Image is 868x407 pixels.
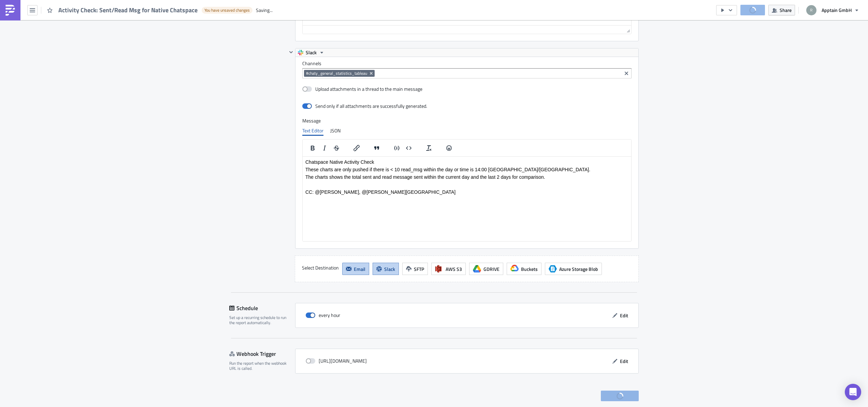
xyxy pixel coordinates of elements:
button: Clear formatting [423,143,435,153]
button: Insert/edit link [351,143,362,153]
button: Remove Tag [368,70,375,77]
button: AWS S3 [431,263,466,275]
button: Italic [319,143,330,153]
button: Azure Storage BlobAzure Storage Blob [545,263,602,275]
button: Hide content [287,48,295,56]
span: AWS S3 [446,265,462,273]
button: Insert code line [391,143,403,153]
button: Emojis [443,143,455,153]
div: Set up a recurring schedule to run the report automatically. [229,315,291,325]
img: Avatar [806,4,817,16]
div: Open Intercom Messenger [845,384,861,400]
span: Azure Storage Blob [559,265,598,273]
button: Slack [295,48,327,57]
span: #chaty_general_statistics_tableau [306,71,367,76]
div: every hour [306,310,340,320]
button: GDRIVE [469,263,503,275]
div: Run the report when the webhook URL is called. [229,361,291,371]
button: Strikethrough [331,143,342,153]
span: Activity Check: Sent/Read Msg for Native Chatspace [58,6,198,14]
button: Bold [307,143,318,153]
div: Send only if all attachments are successfully generated. [315,103,427,109]
button: Clear selected items [622,69,631,77]
button: Email [342,263,369,275]
span: Edit [620,358,628,365]
div: Text Editor [302,126,323,136]
span: Buckets [521,265,538,273]
div: Resize [624,26,631,34]
button: SFTP [402,263,428,275]
img: PushMetrics [5,5,16,16]
button: Edit [609,356,632,366]
span: Apptain GmbH [822,6,852,14]
p: These charts are only pushed if there is < 10 read_msg within the day or time is 14:00 [GEOGRAPHI... [3,3,326,8]
button: Share [768,5,795,15]
span: Slack [306,48,317,57]
button: Slack [373,263,399,275]
iframe: Rich Text Area [303,157,631,241]
button: Apptain GmbH [802,3,863,18]
label: Channels [302,60,632,67]
label: Upload attachments in a thread to the main message [302,86,422,92]
label: Select Destination [302,263,339,273]
img: tableau_4 [3,25,29,31]
img: tableau_2 [3,18,29,23]
span: Slack [384,265,395,273]
button: Buckets [507,263,541,275]
span: Azure Storage Blob [549,265,557,273]
span: GDRIVE [483,265,500,273]
label: Message [302,118,632,124]
span: Share [780,6,792,14]
span: Saving... [256,7,273,13]
p: The charts shows the total sent and read message sent within the current day and the last 2 days ... [3,10,326,16]
span: Edit [620,312,628,319]
button: Insert code block [403,143,415,153]
div: Webhook Trigger [229,349,295,359]
button: Edit [609,310,632,321]
div: JSON [330,126,341,136]
body: Rich Text Area. Press ALT-0 for help. [3,3,326,31]
div: Schedule [229,303,295,313]
span: SFTP [414,265,424,273]
button: Blockquote [371,143,382,153]
div: [URL][DOMAIN_NAME] [306,356,367,366]
span: Email [354,265,365,273]
span: You have unsaved changes [204,8,250,13]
